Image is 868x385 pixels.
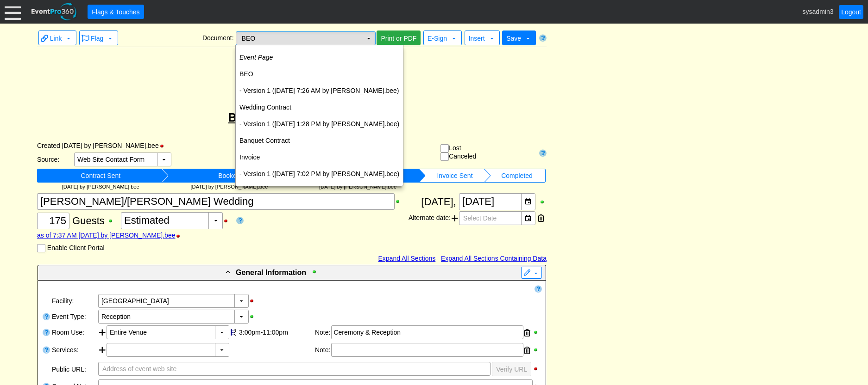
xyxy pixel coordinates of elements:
[90,7,141,17] span: Flags & Touches
[40,267,506,278] div: General Information
[91,35,103,42] span: Flag
[441,255,547,262] a: Expand All Sections Containing Data
[236,66,403,82] td: BEO
[379,34,418,43] span: Print or PDF
[378,255,435,262] a: Expand All Sections
[169,183,290,191] td: [DATE] by [PERSON_NAME].bee
[426,169,484,183] td: Change status to Invoice Sent
[239,329,313,336] div: 3:00pm-11:00pm
[461,212,498,225] span: Select Date
[249,313,259,320] div: Show Event Type when printing; click to hide Event Type when printing.
[239,54,273,61] i: Event Page
[467,33,496,43] span: Insert
[236,49,403,66] tr: <i>Event Page</i>
[175,233,186,239] div: Hide Guest Count Stamp when printing; click to show Guest Count Stamp when printing.
[524,326,530,340] div: Remove room
[524,343,530,357] div: Remove service
[40,169,162,183] td: Change status to Contract Sent
[539,199,547,205] div: Show Event Date when printing; click to hide Event Date when printing.
[333,328,521,337] div: Ceremony & Reception
[51,293,97,309] div: Facility:
[235,45,403,186] div: dijit_form_Select_1_menu
[5,4,21,20] div: Menu: Click or 'Crtl+M' to toggle menu open/close
[311,269,322,275] div: Show title when printing; click to hide title when printing.
[533,366,541,372] div: Hide Public URL when printing; click to show Public URL when printing.
[395,198,405,205] div: Show Event Title when printing; click to hide Event Title when printing.
[839,5,863,19] a: Logout
[37,139,239,153] div: Created [DATE] by [PERSON_NAME].bee
[523,268,540,277] span: Change settings for this section
[236,116,403,132] tr: &nbsp;&nbsp;&nbsp;&nbsp;- Version 1 (8/6/2024 at 1:28 PM by nicki.bee)
[533,329,541,336] div: Show Room Use when printing; click to hide Room Use when printing.
[159,143,170,149] div: Hide Status Bar when printing; click to show Status Bar when printing.
[297,183,419,191] td: [DATE] by [PERSON_NAME].bee
[379,33,418,43] span: Print or PDF
[201,31,236,47] div: Document:
[469,35,485,42] span: Insert
[41,33,73,43] span: Link
[315,343,331,358] div: Note:
[72,215,105,226] span: Guests
[82,33,114,43] span: Flag
[242,34,256,43] span: BEO
[236,132,403,149] td: Banquet Contract
[37,111,547,129] div: Banquet Event Order
[803,7,834,15] span: sysadmin3
[40,183,162,191] td: [DATE] by [PERSON_NAME].bee
[229,325,238,339] div: Show this item on timeline; click to toggle
[533,347,541,353] div: Show Services when printing; click to hide Services when printing.
[236,149,403,165] td: Invoice
[452,211,458,225] span: Add another alternate date
[491,169,543,183] td: Change status to Completed
[30,1,78,22] img: EventPro360
[98,325,107,341] div: Add room
[428,35,447,42] span: E-Sign
[101,362,178,375] span: Address of event web site
[426,33,458,43] span: E-Sign
[236,99,403,116] td: Wedding Contract
[506,35,521,42] span: Save
[538,211,544,225] div: Remove this date
[37,156,74,163] div: Source:
[223,218,233,224] div: Hide Guest Count Status when printing; click to show Guest Count Status when printing.
[51,309,97,324] div: Event Type:
[494,365,529,374] span: Verify URL
[236,269,306,276] span: General Information
[47,244,105,251] label: Enable Client Portal
[236,116,403,132] td: - Version 1 ([DATE] 1:28 PM by [PERSON_NAME].bee)
[440,144,535,161] div: Lost Canceled
[236,82,403,99] td: - Version 1 ([DATE] 7:26 AM by [PERSON_NAME].bee)
[236,165,403,182] tr: &nbsp;&nbsp;&nbsp;&nbsp;- Version 1 (8/12/2024 at 7:02 PM by nicki.bee)
[236,82,403,99] tr: &nbsp;&nbsp;&nbsp;&nbsp;- Version 1 (9/2/2025 at 7:26 AM by nicki.bee)
[315,325,331,340] div: Note:
[51,361,97,379] div: Public URL:
[504,33,532,43] span: Save
[238,325,314,339] div: Edit start & end times
[90,7,141,17] span: Flags & Touches
[98,343,107,359] div: Add service
[51,324,97,342] div: Room Use:
[50,35,62,42] span: Link
[37,232,176,239] a: as of 7:37 AM [DATE] by [PERSON_NAME].bee
[51,342,97,360] div: Services:
[249,298,259,304] div: Hide Facility when printing; click to show Facility when printing.
[169,169,290,183] td: Change status to Booked
[409,210,547,226] div: Alternate date:
[236,165,403,182] td: - Version 1 ([DATE] 7:02 PM by [PERSON_NAME].bee)
[421,196,456,208] span: [DATE],
[107,218,118,224] div: Show Guest Count when printing; click to hide Guest Count when printing.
